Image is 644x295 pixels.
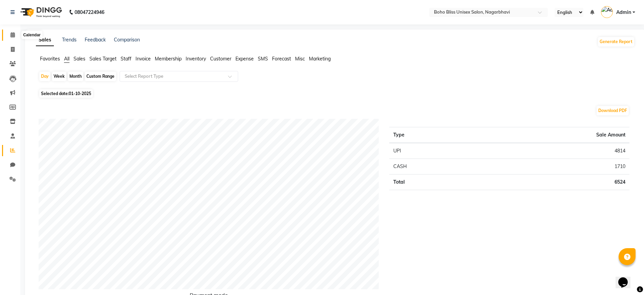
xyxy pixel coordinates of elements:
td: CASH [389,159,478,174]
div: Day [39,72,50,81]
div: Month [68,72,83,81]
span: Forecast [272,56,291,62]
th: Type [389,127,478,143]
iframe: chat widget [616,268,637,288]
span: Invoice [136,56,151,62]
span: Membership [155,56,182,62]
span: All [64,56,69,62]
span: Marketing [309,56,331,62]
span: Staff [121,56,131,62]
span: Sales Target [89,56,117,62]
td: 1710 [478,159,629,174]
button: Generate Report [598,37,634,47]
td: 6524 [478,174,629,190]
span: Sales [74,56,85,62]
a: Comparison [114,37,140,43]
span: Favorites [40,56,60,62]
span: 01-10-2025 [69,91,91,96]
button: Download PDF [597,106,629,115]
img: logo [17,3,64,22]
b: 08047224946 [75,3,104,22]
td: Total [389,174,478,190]
div: Calendar [21,31,42,39]
span: Inventory [186,56,206,62]
span: SMS [258,56,268,62]
a: Feedback [85,37,106,43]
td: 4814 [478,143,629,159]
span: Selected date: [39,89,93,98]
span: Admin [616,9,631,16]
span: Misc [295,56,305,62]
img: Admin [601,6,613,18]
td: UPI [389,143,478,159]
a: Trends [62,37,77,43]
span: Customer [210,56,231,62]
div: Week [52,72,66,81]
span: Expense [235,56,254,62]
th: Sale Amount [478,127,629,143]
div: Custom Range [85,72,116,81]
